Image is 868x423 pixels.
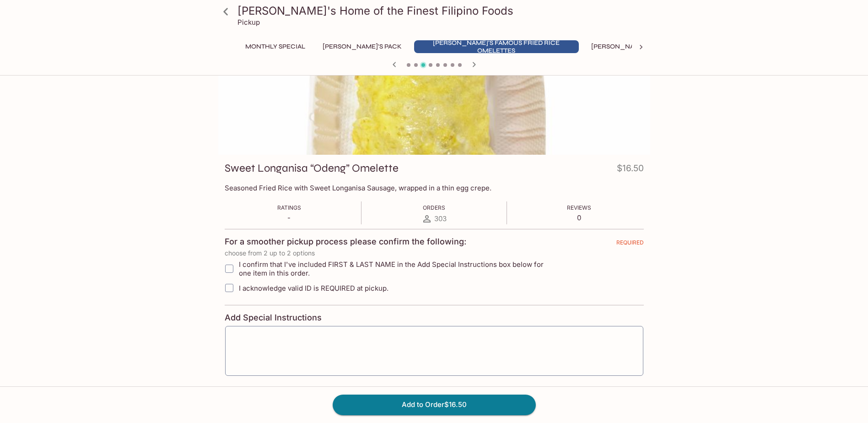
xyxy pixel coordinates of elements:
[237,18,260,27] p: Pickup
[617,161,644,179] h4: $16.50
[225,237,466,247] h4: For a smoother pickup process please confirm the following:
[567,204,591,211] span: Reviews
[240,40,310,53] button: Monthly Special
[333,395,536,415] button: Add to Order$16.50
[434,214,447,223] span: 303
[423,204,445,211] span: Orders
[225,161,399,175] h3: Sweet Longanisa “Odeng” Omelette
[318,40,407,53] button: [PERSON_NAME]'s Pack
[239,284,388,293] span: I acknowledge valid ID is REQUIRED at pickup.
[237,4,647,18] h3: [PERSON_NAME]'s Home of the Finest Filipino Foods
[586,40,703,53] button: [PERSON_NAME]'s Mixed Plates
[225,184,644,192] p: Seasoned Fried Rice with Sweet Longanisa Sausage, wrapped in a thin egg crepe.
[414,40,579,53] button: [PERSON_NAME]'s Famous Fried Rice Omelettes
[239,260,556,277] span: I confirm that I've included FIRST & LAST NAME in the Add Special Instructions box below for one ...
[277,204,301,211] span: Ratings
[225,313,644,323] h4: Add Special Instructions
[567,213,591,222] p: 0
[218,33,650,155] div: Sweet Longanisa “Odeng” Omelette
[277,213,301,222] p: -
[225,249,644,257] p: choose from 2 up to 2 options
[616,239,644,249] span: REQUIRED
